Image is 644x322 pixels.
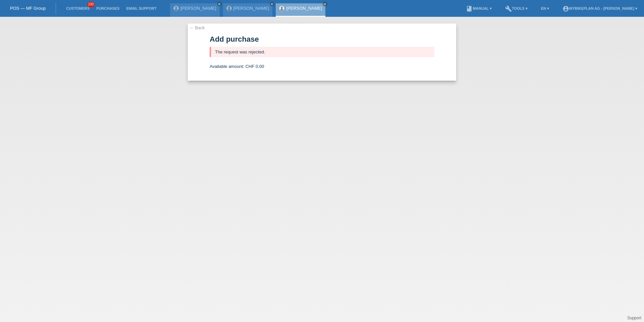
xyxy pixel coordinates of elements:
[463,6,495,10] a: bookManual ▾
[93,6,123,10] a: Purchases
[217,2,222,6] a: close
[63,6,93,10] a: Customers
[190,25,205,30] a: ← Back
[218,2,221,6] i: close
[562,5,569,12] i: account_circle
[123,6,160,10] a: Email Support
[246,64,264,69] span: CHF 0.00
[210,47,434,57] div: The request was rejected.
[323,2,327,6] i: close
[538,6,552,10] a: EN ▾
[270,2,274,6] a: close
[210,35,434,43] h1: Add purchase
[559,6,641,10] a: account_circleMybikeplan AG - [PERSON_NAME] ▾
[10,6,46,11] a: POS — MF Group
[270,2,274,6] i: close
[502,6,531,10] a: buildTools ▾
[627,316,641,320] a: Support
[466,5,473,12] i: book
[210,64,244,69] span: Available amount:
[87,2,95,7] span: 100
[233,6,269,11] a: [PERSON_NAME]
[323,2,327,6] a: close
[505,5,512,12] i: build
[286,6,322,11] a: [PERSON_NAME]
[180,6,216,11] a: [PERSON_NAME]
